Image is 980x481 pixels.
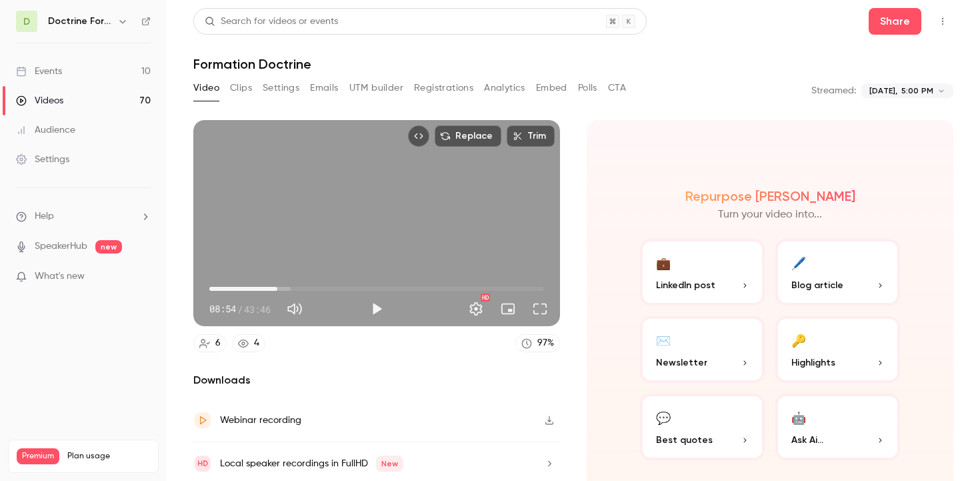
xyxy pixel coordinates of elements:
a: 97% [515,334,560,352]
button: 💬Best quotes [640,394,765,460]
div: Settings [16,153,69,166]
span: [DATE], [869,85,897,97]
div: Videos [16,94,63,107]
a: 6 [193,334,227,352]
span: Blog article [791,278,843,292]
button: Replace [435,125,501,147]
iframe: Noticeable Trigger [135,271,151,283]
span: 43:46 [244,302,271,316]
div: 🔑 [791,330,806,350]
div: 💼 [656,252,671,273]
h1: Formation Doctrine [193,56,953,72]
button: Emails [310,77,338,99]
div: HD [481,294,490,302]
div: Local speaker recordings in FullHD [220,456,403,472]
div: Events [16,65,62,78]
span: 5:00 PM [901,85,933,97]
div: Webinar recording [220,412,301,428]
span: / [237,302,243,316]
button: Embed [536,77,567,99]
div: 97 % [537,336,554,350]
button: Turn on miniplayer [495,296,521,322]
span: D [23,15,30,29]
span: Ask Ai... [791,433,823,447]
button: Settings [463,296,489,322]
button: Embed video [408,125,429,147]
h6: Doctrine Formation Corporate [48,15,112,28]
span: Premium [17,448,59,464]
li: help-dropdown-opener [16,209,151,223]
div: Audience [16,123,75,137]
div: ✉️ [656,330,671,350]
span: Plan usage [67,451,150,462]
span: Best quotes [656,433,713,447]
h2: Repurpose [PERSON_NAME] [685,188,855,204]
span: Highlights [791,356,835,370]
button: Full screen [527,296,553,322]
button: CTA [608,77,626,99]
button: Polls [578,77,597,99]
div: 🤖 [791,407,806,428]
span: What's new [35,270,85,284]
button: UTM builder [349,77,403,99]
div: 6 [215,336,221,350]
div: 💬 [656,407,671,428]
h2: Downloads [193,372,560,388]
span: Newsletter [656,356,707,370]
button: Trim [507,125,555,147]
a: SpeakerHub [35,239,87,254]
button: ✉️Newsletter [640,316,765,383]
button: Play [363,296,390,322]
span: Help [35,209,54,223]
button: Top Bar Actions [932,11,953,32]
span: New [376,456,403,472]
div: 🖊️ [791,252,806,273]
button: Clips [230,77,252,99]
a: 4 [232,334,265,352]
button: 🤖Ask Ai... [775,394,900,460]
p: Turn your video into... [718,207,822,223]
div: 4 [254,336,259,350]
p: Streamed: [811,84,856,97]
button: 💼LinkedIn post [640,239,765,306]
div: 08:54 [209,302,271,316]
button: 🖊️Blog article [775,239,900,306]
span: LinkedIn post [656,278,715,292]
button: Analytics [484,77,525,99]
span: 08:54 [209,302,236,316]
button: 🔑Highlights [775,316,900,383]
button: Share [869,8,921,35]
div: Search for videos or events [205,15,338,29]
button: Registrations [414,77,473,99]
button: Settings [263,77,299,99]
button: Video [193,77,219,99]
button: Mute [281,296,308,322]
span: new [95,240,122,254]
